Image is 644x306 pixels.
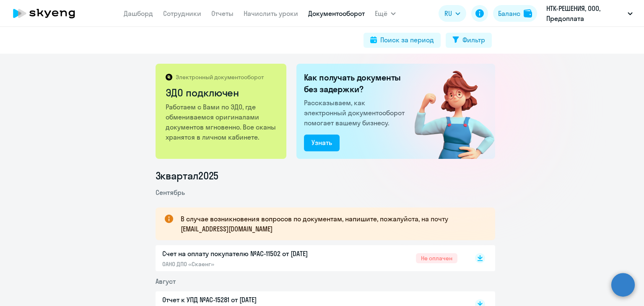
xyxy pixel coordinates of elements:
[542,3,637,23] button: НТК-РЕШЕНИЯ, ООО, Предоплата
[163,9,201,18] a: Сотрудники
[166,86,278,99] h2: ЭДО подключен
[375,8,387,18] span: Ещё
[181,214,480,234] p: В случае возникновения вопросов по документам, напишите, пожалуйста, на почту [EMAIL_ADDRESS][DOM...
[546,3,624,23] p: НТК-РЕШЕНИЯ, ООО, Предоплата
[439,5,466,22] button: RU
[308,9,365,18] a: Документооборот
[211,9,234,18] a: Отчеты
[162,249,338,259] p: Счет на оплату покупателю №AC-11502 от [DATE]
[156,169,495,182] li: 3 квартал 2025
[401,64,495,159] img: connected
[156,188,185,197] span: Сентябрь
[162,260,338,268] p: ОАНО ДПО «Скаенг»
[380,35,434,45] div: Поиск за период
[375,5,396,22] button: Ещё
[416,253,457,263] span: Не оплачен
[162,295,338,305] p: Отчет к УПД №AC-15281 от [DATE]
[462,35,485,45] div: Фильтр
[304,98,408,128] p: Рассказываем, как электронный документооборот помогает вашему бизнесу.
[312,137,332,148] div: Узнать
[162,249,457,268] a: Счет на оплату покупателю №AC-11502 от [DATE]ОАНО ДПО «Скаенг»Не оплачен
[166,102,278,142] p: Работаем с Вами по ЭДО, где обмениваемся оригиналами документов мгновенно. Все сканы хранятся в л...
[493,5,537,22] button: Балансbalance
[176,73,264,81] p: Электронный документооборот
[498,8,520,18] div: Баланс
[446,33,492,48] button: Фильтр
[244,9,298,18] a: Начислить уроки
[444,8,452,18] span: RU
[124,9,153,18] a: Дашборд
[304,72,408,95] h2: Как получать документы без задержки?
[304,135,340,151] button: Узнать
[524,9,532,18] img: balance
[156,277,176,285] span: Август
[364,33,441,48] button: Поиск за период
